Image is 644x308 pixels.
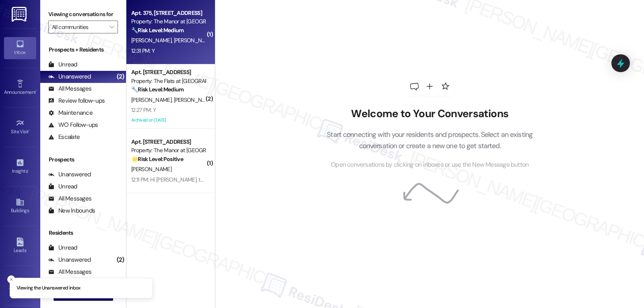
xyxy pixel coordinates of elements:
div: Escalate [48,133,80,141]
input: All communities [52,21,105,33]
div: Archived on [DATE] [130,115,206,125]
div: All Messages [48,85,91,93]
strong: 🌟 Risk Level: Positive [131,155,183,163]
div: All Messages [48,268,91,276]
div: Residents [40,229,126,237]
i:  [109,24,114,30]
div: Prospects + Residents [40,45,126,54]
a: Templates • [4,275,36,296]
div: New Inbounds [48,207,95,215]
div: 12:27 PM: Y [131,106,156,114]
p: Start connecting with your residents and prospects. Select an existing conversation or create a n... [315,129,545,152]
div: (2) [115,70,126,83]
div: 12:31 PM: Y [131,47,155,54]
div: Apt. [STREET_ADDRESS] [131,138,206,146]
span: [PERSON_NAME] [131,37,174,44]
h2: Welcome to Your Conversations [315,107,545,120]
div: Property: The Manor at [GEOGRAPHIC_DATA] [131,146,206,155]
span: • [28,167,29,173]
span: Open conversations by clicking on inboxes or use the New Message button [331,160,528,170]
div: Apt. [STREET_ADDRESS] [131,68,206,76]
div: Unanswered [48,72,91,81]
span: [PERSON_NAME] [174,96,214,103]
a: Site Visit • [4,116,36,138]
label: Viewing conversations for [48,8,118,21]
a: Buildings [4,195,36,217]
div: Apt. 375, [STREET_ADDRESS] [131,9,206,17]
div: Unread [48,182,77,191]
img: ResiDesk Logo [12,7,28,22]
span: [PERSON_NAME] [131,96,174,103]
button: Close toast [7,275,15,283]
div: All Messages [48,194,91,203]
span: [PERSON_NAME] [131,165,171,173]
strong: 🔧 Risk Level: Medium [131,27,184,34]
div: Property: The Flats at [GEOGRAPHIC_DATA] [131,77,206,85]
a: Leads [4,235,36,257]
span: [PERSON_NAME] [174,37,214,44]
div: 12:11 PM: Hi [PERSON_NAME], the toilet and front door are working great now. Thank you! [131,176,335,183]
div: Unanswered [48,170,91,179]
a: Insights • [4,156,36,178]
div: Unread [48,60,77,69]
div: Maintenance [48,109,93,117]
span: • [36,88,37,94]
span: • [29,128,30,133]
div: (2) [115,254,126,266]
strong: 🔧 Risk Level: Medium [131,86,184,93]
div: Unanswered [48,256,91,264]
a: Inbox [4,37,36,59]
p: Viewing the Unanswered inbox [17,285,80,292]
div: WO Follow-ups [48,121,98,129]
div: Review follow-ups [48,97,105,105]
div: Prospects [40,155,126,164]
div: Property: The Manor at [GEOGRAPHIC_DATA] [131,17,206,26]
div: Unread [48,244,77,252]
